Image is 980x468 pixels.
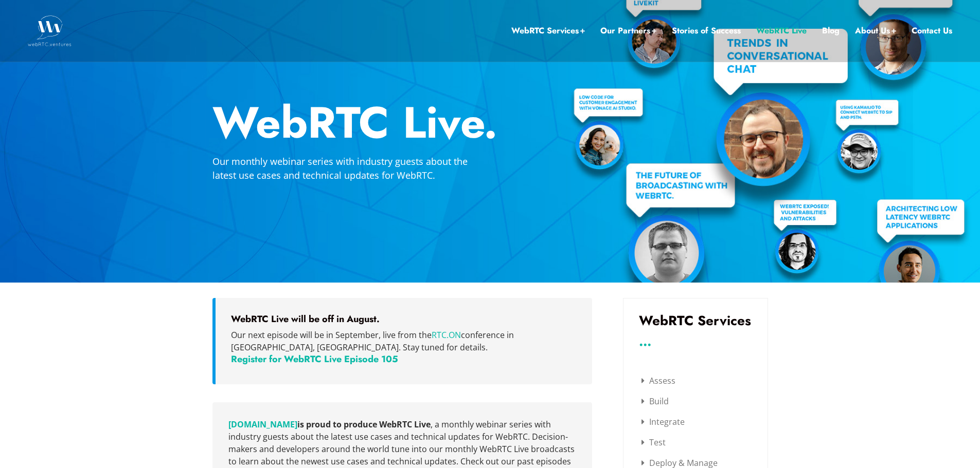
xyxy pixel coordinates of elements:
[228,419,431,430] strong: is proud to produce WebRTC Live
[511,24,585,38] a: WebRTC Services
[822,24,840,38] a: Blog
[642,437,666,448] a: Test
[212,155,490,182] p: Our monthly webinar series with industry guests about the latest use cases and technical updates ...
[28,15,72,46] img: WebRTC.ventures
[600,24,656,38] a: Our Partners
[639,338,752,345] h3: ...
[642,396,669,407] a: Build
[231,329,577,353] p: Our next episode will be in September, live from the conference in [GEOGRAPHIC_DATA], [GEOGRAPHIC...
[228,419,297,430] a: (opens in a new tab)
[212,101,768,144] h2: WebRTC Live.
[642,375,675,386] a: Assess
[231,352,398,366] a: Register for WebRTC Live Episode 105
[912,24,952,38] a: Contact Us
[855,24,896,38] a: About Us
[639,314,752,327] h3: WebRTC Services
[672,24,741,38] a: Stories of Success
[432,329,461,341] a: RTC.ON
[231,313,577,325] h5: WebRTC Live will be off in August.
[642,416,685,427] a: Integrate
[756,24,807,38] a: WebRTC Live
